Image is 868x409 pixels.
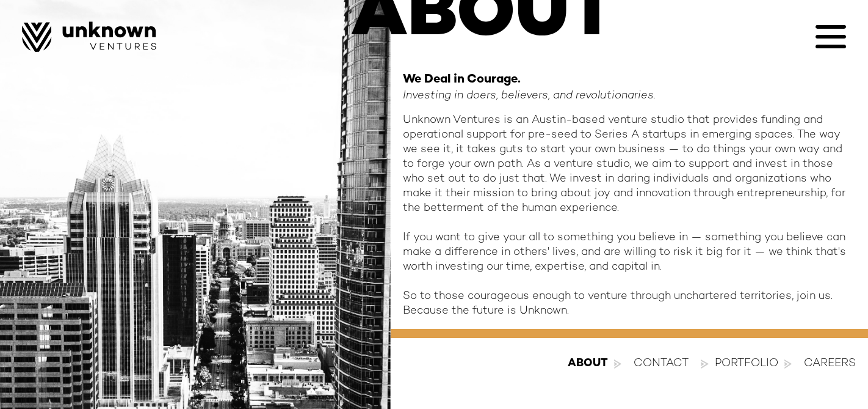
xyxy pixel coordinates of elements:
[715,356,778,371] div: Portfolio
[614,359,621,369] img: An image of a white arrow.
[568,356,608,371] div: about
[403,113,856,319] div: Unknown Ventures is an Austin-based venture studio that provides funding and operational support ...
[784,359,792,369] img: An image of a white arrow.
[804,356,856,371] a: Careers
[701,359,708,369] img: An image of a white arrow.
[22,21,157,52] img: Image of Unknown Ventures Logo.
[403,73,521,86] strong: We Deal in Courage.
[634,356,689,371] a: contact
[715,356,792,371] a: Portfolio
[568,356,621,371] a: about
[403,90,656,101] em: Investing in doers, believers, and revolutionaries.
